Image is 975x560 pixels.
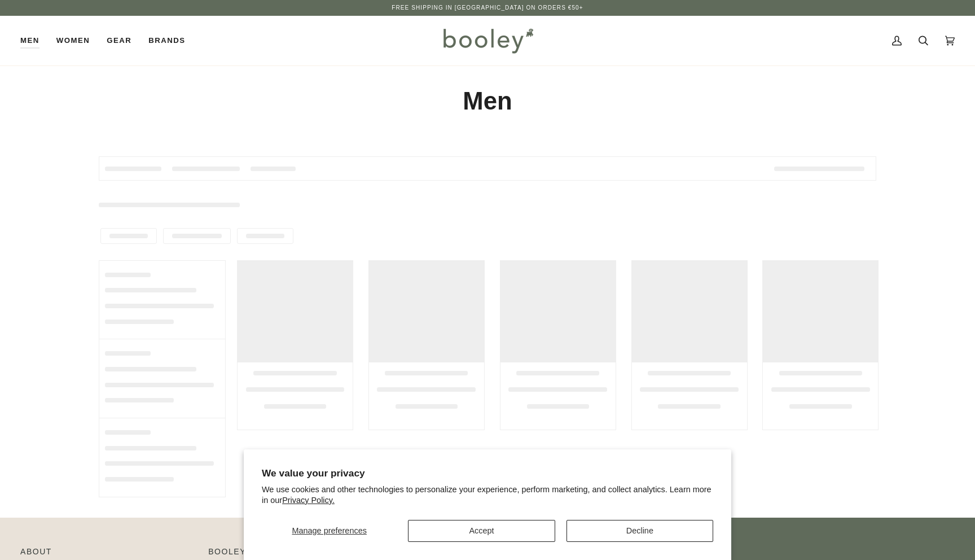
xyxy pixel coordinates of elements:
button: Decline [566,520,713,542]
a: Men [20,16,48,65]
p: Free Shipping in [GEOGRAPHIC_DATA] on Orders €50+ [392,3,583,12]
span: Women [56,35,90,46]
img: Booley [438,24,537,57]
h1: Men [99,86,876,117]
span: Manage preferences [292,526,366,535]
span: Brands [148,35,185,46]
a: Women [48,16,98,65]
button: Accept [408,520,555,542]
a: Privacy Policy. [282,496,335,505]
button: Manage preferences [262,520,397,542]
p: We use cookies and other technologies to personalize your experience, perform marketing, and coll... [262,484,713,506]
h2: We value your privacy [262,467,713,479]
a: Gear [98,16,140,65]
a: Brands [140,16,194,65]
span: Men [20,35,39,46]
span: Gear [107,35,131,46]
